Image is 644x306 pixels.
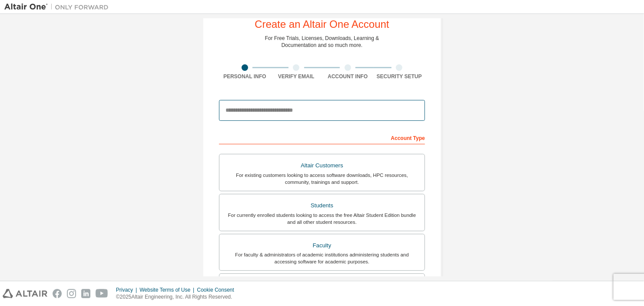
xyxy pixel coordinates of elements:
[225,251,419,265] div: For faculty & administrators of academic institutions administering students and accessing softwa...
[4,3,113,11] img: Altair One
[271,73,322,80] div: Verify Email
[219,73,271,80] div: Personal Info
[116,293,239,301] p: © 2025 Altair Engineering, Inc. All Rights Reserved.
[96,289,108,298] img: youtube.svg
[225,200,419,212] div: Students
[322,73,374,80] div: Account Info
[265,35,379,49] div: For Free Trials, Licenses, Downloads, Learning & Documentation and so much more.
[255,19,389,30] div: Create an Altair One Account
[53,289,62,298] img: facebook.svg
[374,73,425,80] div: Security Setup
[225,239,419,252] div: Faculty
[3,289,47,298] img: altair_logo.svg
[139,286,197,293] div: Website Terms of Use
[116,286,139,293] div: Privacy
[225,212,419,226] div: For currently enrolled students looking to access the free Altair Student Edition bundle and all ...
[81,289,90,298] img: linkedin.svg
[67,289,76,298] img: instagram.svg
[225,172,419,186] div: For existing customers looking to access software downloads, HPC resources, community, trainings ...
[225,160,419,172] div: Altair Customers
[197,286,239,293] div: Cookie Consent
[219,130,425,144] div: Account Type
